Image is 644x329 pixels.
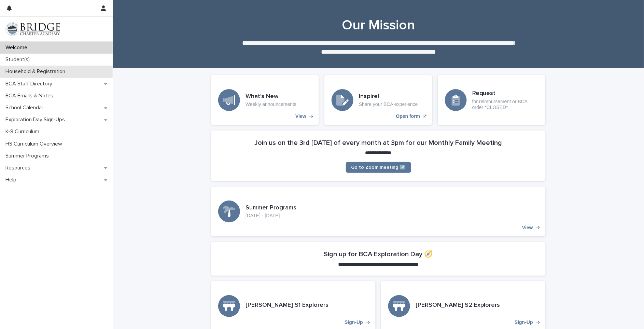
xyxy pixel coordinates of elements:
p: Weekly announcements [246,101,296,107]
p: [DATE] - [DATE] [246,213,296,219]
p: View [522,225,533,231]
p: BCA Emails & Notes [3,93,59,99]
a: View [211,187,546,236]
h3: [PERSON_NAME] S1 Explorers [246,302,328,309]
h2: Sign up for BCA Exploration Day 🧭 [324,250,433,258]
span: Go to Zoom meeting ↗️ [351,165,406,170]
p: BCA Staff Directory [3,81,58,87]
h3: What's New [246,93,296,100]
p: Household & Registration [3,68,71,75]
p: Sign-Up [345,319,363,325]
p: Student(s) [3,56,35,63]
p: Welcome [3,44,33,51]
p: Share your BCA experience [359,101,418,107]
p: Exploration Day Sign-Ups [3,116,70,123]
p: for reimbursement or BCA order *CLOSED* [472,99,538,110]
h3: Summer Programs [246,204,296,212]
h1: Our Mission [211,17,546,33]
p: View [295,113,306,119]
p: Summer Programs [3,153,54,159]
p: Help [3,177,22,183]
h2: Join us on the 3rd [DATE] of every month at 3pm for our Monthly Family Meeting [255,139,502,147]
img: V1C1m3IdTEidaUdm9Hs0 [5,22,60,36]
p: Sign-Up [515,319,533,325]
h3: Inspire! [359,93,418,100]
p: K-8 Curriculum [3,128,45,135]
h3: Request [472,90,538,97]
p: School Calendar [3,105,49,111]
p: Resources [3,165,36,171]
p: Open form [396,113,420,119]
p: HS Curriculum Overview [3,141,68,147]
a: Go to Zoom meeting ↗️ [346,162,411,173]
a: Open form [324,75,432,125]
a: View [211,75,319,125]
h3: [PERSON_NAME] S2 Explorers [416,302,500,309]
